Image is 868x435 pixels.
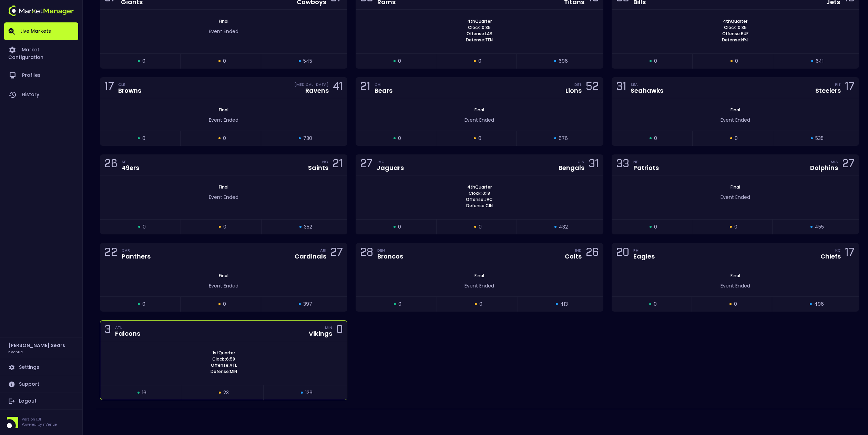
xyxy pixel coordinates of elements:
[633,165,659,171] div: Patriots
[654,301,657,308] span: 0
[398,223,401,231] span: 0
[560,301,568,308] span: 413
[304,223,312,231] span: 352
[209,28,238,35] span: Event Ended
[734,301,737,308] span: 0
[320,247,326,253] div: ARI
[4,66,78,85] a: Profiles
[305,389,313,396] span: 126
[336,324,343,337] div: 0
[633,247,655,253] div: PHI
[814,301,824,308] span: 496
[142,135,145,142] span: 0
[478,135,481,142] span: 0
[377,253,403,260] div: Broncos
[815,223,824,231] span: 455
[118,88,141,94] div: Browns
[375,88,392,94] div: Bears
[398,301,401,308] span: 0
[209,282,238,289] span: Event Ended
[208,368,239,375] span: Defense: MIN
[209,194,238,201] span: Event Ended
[122,247,151,253] div: CAR
[465,18,494,24] span: 4th Quarter
[209,362,239,368] span: Offense: ATL
[122,159,139,164] div: SF
[631,82,663,87] div: SEA
[720,37,750,43] span: Defense: NYJ
[586,81,599,94] div: 52
[303,58,312,65] span: 545
[142,301,145,308] span: 0
[464,31,494,37] span: Offense: LAR
[559,135,568,142] span: 676
[810,165,838,171] div: Dolphins
[217,18,231,24] span: Final
[4,417,78,428] div: Version 1.31Powered by nVenue
[360,159,372,171] div: 27
[308,165,328,171] div: Saints
[142,58,145,65] span: 0
[217,107,231,113] span: Final
[616,159,629,171] div: 33
[223,223,226,231] span: 0
[4,376,78,393] a: Support
[467,190,492,196] span: Clock : 0:18
[377,159,404,164] div: JAC
[143,223,146,231] span: 0
[303,301,312,308] span: 397
[589,159,599,171] div: 31
[565,253,582,260] div: Colts
[559,58,568,65] span: 696
[815,88,841,94] div: Steelers
[8,342,65,349] h2: [PERSON_NAME] Sears
[375,82,392,87] div: CHI
[820,253,841,260] div: Chiefs
[211,350,237,356] span: 1st Quarter
[734,223,737,231] span: 0
[735,58,738,65] span: 0
[142,389,146,396] span: 16
[294,82,329,87] div: [MEDICAL_DATA]
[322,159,328,164] div: NO
[728,107,742,113] span: Final
[845,81,855,94] div: 17
[398,58,401,65] span: 0
[223,301,226,308] span: 0
[472,273,486,279] span: Final
[4,85,78,104] a: History
[122,165,139,171] div: 49ers
[104,81,114,94] div: 17
[295,253,326,260] div: Cardinals
[654,223,657,231] span: 0
[333,81,343,94] div: 41
[210,356,237,362] span: Clock : 6:58
[845,247,855,260] div: 17
[720,31,750,37] span: Offense: BUF
[633,253,655,260] div: Eagles
[721,18,749,24] span: 4th Quarter
[118,82,141,87] div: CLE
[398,135,401,142] span: 0
[722,24,749,31] span: Clock : 0:35
[721,194,750,201] span: Event Ended
[831,159,838,164] div: MIA
[377,165,404,171] div: Jaguars
[223,58,226,65] span: 0
[115,325,140,330] div: ATL
[721,117,750,123] span: Event Ended
[4,40,78,66] a: Market Configuration
[565,88,582,94] div: Lions
[309,331,332,337] div: Vikings
[816,58,824,65] span: 641
[104,247,118,260] div: 22
[104,159,118,171] div: 26
[835,82,841,87] div: PIT
[466,24,493,31] span: Clock : 0:35
[574,82,582,87] div: DET
[472,107,486,113] span: Final
[104,324,111,337] div: 3
[616,247,629,260] div: 20
[559,165,584,171] div: Bengals
[633,159,659,164] div: NE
